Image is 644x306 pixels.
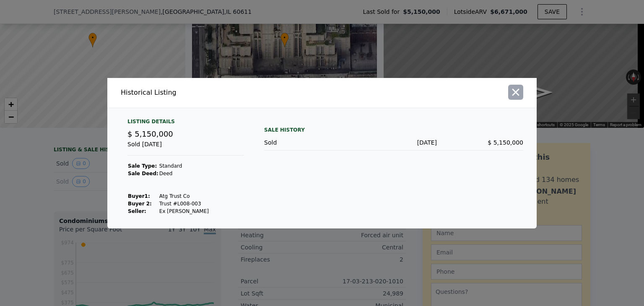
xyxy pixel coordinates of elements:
[128,171,158,176] strong: Sale Deed:
[351,138,437,147] div: [DATE]
[127,130,173,138] span: $ 5,150,000
[159,192,209,200] td: Atg Trust Co
[121,88,319,98] div: Historical Listing
[127,118,244,128] div: Listing Details
[264,138,351,147] div: Sold
[159,162,209,170] td: Standard
[264,125,523,135] div: Sale History
[127,140,244,156] div: Sold [DATE]
[159,207,209,215] td: Ex [PERSON_NAME]
[159,200,209,207] td: Trust #L008-003
[128,208,146,214] strong: Seller :
[128,201,152,207] strong: Buyer 2:
[128,193,150,199] strong: Buyer 1 :
[488,139,523,146] span: $ 5,150,000
[159,170,209,177] td: Deed
[128,163,157,169] strong: Sale Type:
